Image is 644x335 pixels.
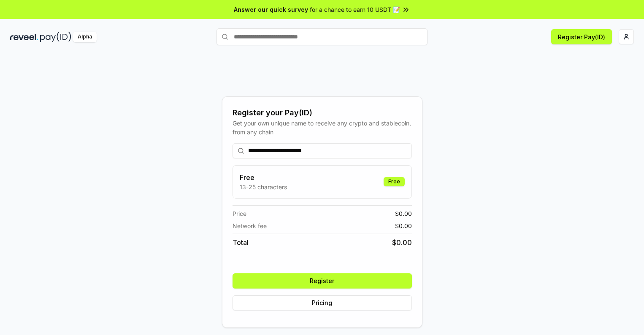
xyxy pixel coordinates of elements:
[40,32,71,42] img: pay_id
[233,209,246,218] span: Price
[233,107,412,119] div: Register your Pay(ID)
[384,177,405,186] div: Free
[233,295,412,310] button: Pricing
[310,5,400,14] span: for a chance to earn 10 USDT 📝
[10,32,38,42] img: reveel_dark
[395,221,412,230] span: $ 0.00
[240,172,287,182] h3: Free
[395,209,412,218] span: $ 0.00
[392,237,412,248] span: $ 0.00
[233,221,267,230] span: Network fee
[240,182,287,191] p: 13-25 characters
[233,273,412,289] button: Register
[233,237,249,248] span: Total
[234,5,308,14] span: Answer our quick survey
[233,119,412,136] div: Get your own unique name to receive any crypto and stablecoin, from any chain
[551,29,612,44] button: Register Pay(ID)
[73,32,97,42] div: Alpha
